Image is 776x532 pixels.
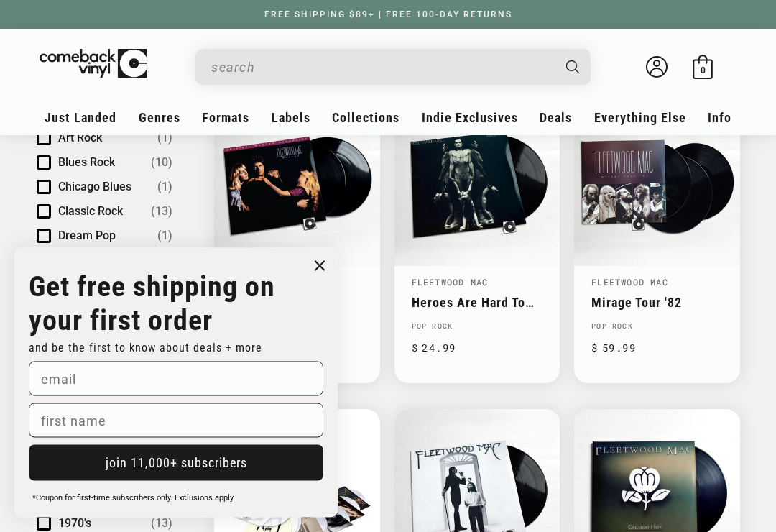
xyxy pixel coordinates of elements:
[151,155,172,172] span: Number of products: (10)
[29,270,275,337] strong: Get free shipping on your first order
[231,295,363,311] a: Mirage
[211,52,552,82] input: When autocomplete results are available use up and down arrows to review and enter to select
[29,362,323,396] input: email
[58,156,115,170] span: Blues Rock
[708,110,731,125] span: Info
[309,255,331,277] button: Close dialog
[332,110,399,125] span: Collections
[157,228,172,245] span: Number of products: (1)
[591,277,668,288] a: Fleetwood Mac
[29,341,262,354] span: and be the first to know about deals + more
[29,403,323,438] input: first name
[58,205,123,219] span: Classic Rock
[250,9,527,19] a: FREE SHIPPING $89+ | FREE 100-DAY RETURNS
[58,180,131,194] span: Chicago Blues
[591,295,723,311] a: Mirage Tour '82
[422,110,518,125] span: Indie Exclusives
[554,49,593,85] button: Search
[139,110,180,125] span: Genres
[157,179,172,196] span: Number of products: (1)
[151,203,172,221] span: Number of products: (13)
[58,132,102,145] span: Art Rock
[195,49,591,85] div: Search
[540,110,572,125] span: Deals
[701,65,706,75] span: 0
[412,277,489,288] a: Fleetwood Mac
[32,493,235,503] span: *Coupon for first-time subscribers only. Exclusions apply.
[58,229,116,243] span: Dream Pop
[29,445,323,481] button: join 11,000+ subscribers
[412,295,543,311] a: Heroes Are Hard To Find
[594,110,686,125] span: Everything Else
[202,110,249,125] span: Formats
[45,110,116,125] span: Just Landed
[272,110,310,125] span: Labels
